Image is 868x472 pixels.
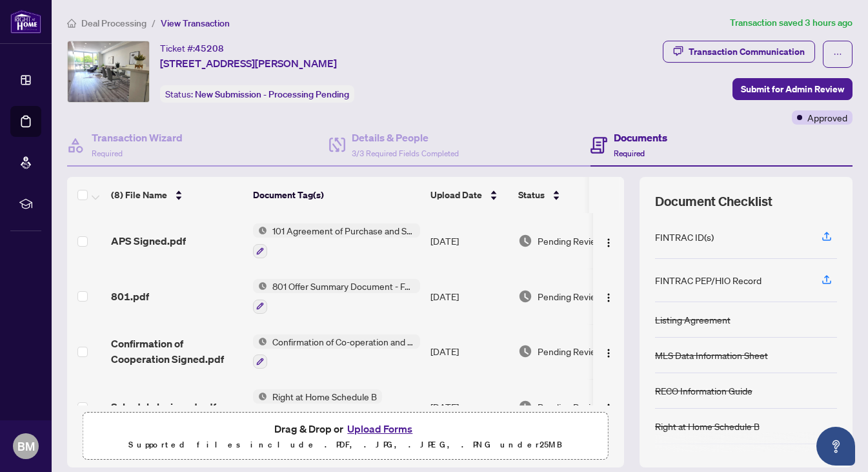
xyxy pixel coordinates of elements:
[352,130,459,145] h4: Details & People
[343,420,416,437] button: Upload Forms
[655,313,731,327] div: Listing Agreement
[655,273,762,287] div: FINTRAC PEP/HIO Record
[267,223,420,238] span: 101 Agreement of Purchase and Sale - Condominium Resale
[614,149,645,158] span: Required
[603,403,614,413] img: Logo
[518,344,532,358] img: Document Status
[598,231,619,251] button: Logo
[111,399,216,415] span: Schedule b signed.pdf
[655,192,772,210] span: Document Checklist
[111,336,243,367] span: Confirmation of Cooperation Signed.pdf
[689,41,805,62] div: Transaction Communication
[274,420,416,437] span: Drag & Drop or
[513,177,623,213] th: Status
[655,419,760,433] div: Right at Home Schedule B
[195,88,349,100] span: New Submission - Processing Pending
[253,389,382,424] button: Status IconRight at Home Schedule B
[91,437,600,453] p: Supported files include .PDF, .JPG, .JPEG, .PNG under 25 MB
[106,177,248,213] th: (8) File Name
[730,15,853,30] article: Transaction saved 3 hours ago
[598,396,619,417] button: Logo
[160,56,337,71] span: [STREET_ADDRESS][PERSON_NAME]
[67,19,76,28] span: home
[111,188,167,202] span: (8) File Name
[68,41,149,102] img: IMG-N12301545_1.jpg
[152,15,156,30] li: /
[732,78,853,100] button: Submit for Admin Review
[425,379,513,435] td: [DATE]
[425,213,513,269] td: [DATE]
[81,17,146,29] span: Deal Processing
[92,130,183,145] h4: Transaction Wizard
[833,50,842,59] span: ellipsis
[253,223,267,238] img: Status Icon
[603,348,614,358] img: Logo
[425,269,513,324] td: [DATE]
[430,188,482,202] span: Upload Date
[267,279,420,293] span: 801 Offer Summary Document - For use with Agreement of Purchase and Sale
[352,149,459,158] span: 3/3 Required Fields Completed
[253,389,267,404] img: Status Icon
[253,334,420,369] button: Status IconConfirmation of Co-operation and Representation—Buyer/Seller
[111,289,149,304] span: 801.pdf
[267,334,420,349] span: Confirmation of Co-operation and Representation—Buyer/Seller
[518,234,532,248] img: Document Status
[518,188,545,202] span: Status
[598,286,619,307] button: Logo
[598,341,619,362] button: Logo
[518,289,532,303] img: Document Status
[425,324,513,380] td: [DATE]
[161,17,230,29] span: View Transaction
[111,233,186,249] span: APS Signed.pdf
[160,41,224,56] div: Ticket #:
[425,177,513,213] th: Upload Date
[603,292,614,303] img: Logo
[655,384,752,398] div: RECO Information Guide
[538,400,602,414] span: Pending Review
[253,279,420,314] button: Status Icon801 Offer Summary Document - For use with Agreement of Purchase and Sale
[253,334,267,349] img: Status Icon
[538,344,602,358] span: Pending Review
[614,130,667,145] h4: Documents
[518,400,532,414] img: Document Status
[253,223,420,258] button: Status Icon101 Agreement of Purchase and Sale - Condominium Resale
[663,41,815,63] button: Transaction Communication
[10,10,41,34] img: logo
[92,149,123,158] span: Required
[538,289,602,303] span: Pending Review
[248,177,425,213] th: Document Tag(s)
[17,437,35,455] span: BM
[741,79,844,99] span: Submit for Admin Review
[603,238,614,248] img: Logo
[807,110,847,125] span: Approved
[160,85,354,103] div: Status:
[83,413,608,460] span: Drag & Drop orUpload FormsSupported files include .PDF, .JPG, .JPEG, .PNG under25MB
[816,427,855,466] button: Open asap
[267,389,382,404] span: Right at Home Schedule B
[538,234,602,248] span: Pending Review
[195,43,224,54] span: 45208
[253,279,267,293] img: Status Icon
[655,348,768,362] div: MLS Data Information Sheet
[655,230,714,244] div: FINTRAC ID(s)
